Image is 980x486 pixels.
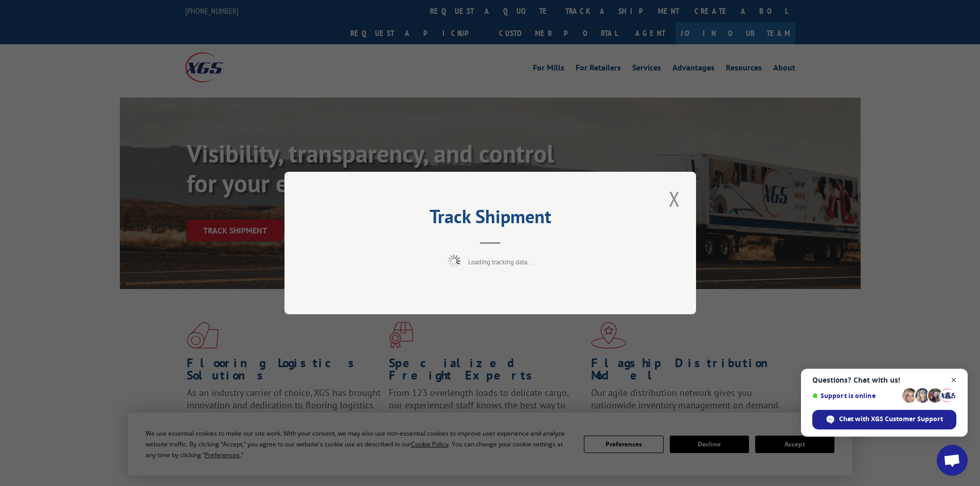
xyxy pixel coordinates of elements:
[336,209,645,229] h2: Track Shipment
[812,410,956,429] span: Chat with XGS Customer Support
[468,258,533,266] span: Loading tracking data...
[839,415,943,424] span: Chat with XGS Customer Support
[937,445,968,476] a: Open chat
[666,185,683,213] button: Close modal
[812,392,899,400] span: Support is online
[448,255,460,267] img: xgs-loading
[812,376,956,384] span: Questions? Chat with us!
